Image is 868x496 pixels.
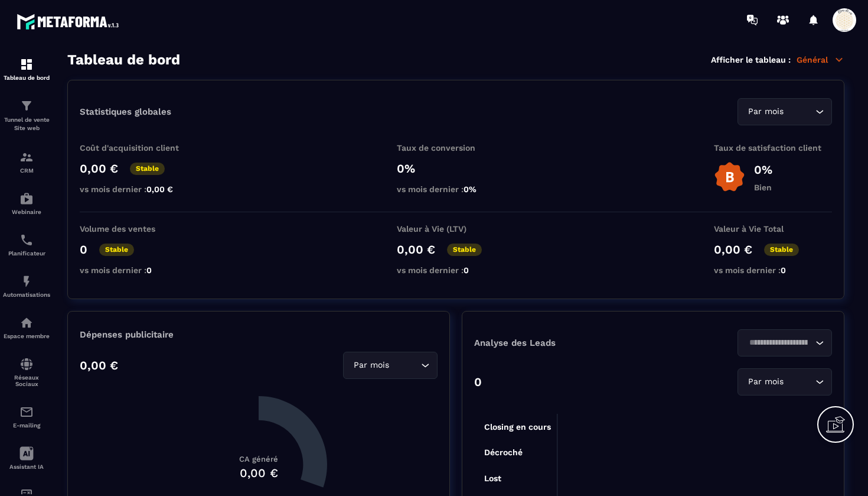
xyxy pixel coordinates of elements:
[464,184,477,194] span: 0%
[80,143,198,153] p: Coût d'acquisition client
[3,437,50,479] a: Assistant IA
[3,291,50,298] p: Automatisations
[80,161,118,176] p: 0,00 €
[80,106,171,117] p: Statistiques globales
[130,163,165,175] p: Stable
[484,474,501,483] tspan: Lost
[3,348,50,396] a: social-networksocial-networkRéseaux Sociaux
[754,163,772,177] p: 0%
[80,329,438,340] p: Dépenses publicitaire
[484,448,523,457] tspan: Décroché
[786,375,812,388] input: Search for option
[146,184,173,194] span: 0,00 €
[711,55,791,64] p: Afficher le tableau :
[714,242,752,257] p: 0,00 €
[397,184,515,194] p: vs mois dernier :
[397,224,515,234] p: Valeur à Vie (LTV)
[19,274,34,288] img: automations
[3,116,50,132] p: Tunnel de vente Site web
[146,265,152,275] span: 0
[781,265,786,275] span: 0
[714,161,745,193] img: b-badge-o.b3b20ee6.svg
[3,265,50,307] a: automationsautomationsAutomatisations
[397,242,435,257] p: 0,00 €
[738,368,832,395] div: Search for option
[484,422,551,432] tspan: Closing en cours
[397,161,515,176] p: 0%
[745,336,812,349] input: Search for option
[351,359,391,372] span: Par mois
[745,375,786,388] span: Par mois
[19,192,34,206] img: automations
[447,244,482,256] p: Stable
[3,333,50,339] p: Espace membre
[754,183,772,192] p: Bien
[3,422,50,429] p: E-mailing
[391,359,418,372] input: Search for option
[80,184,198,194] p: vs mois dernier :
[19,405,34,419] img: email
[3,209,50,215] p: Webinaire
[714,224,832,234] p: Valeur à Vie Total
[3,307,50,348] a: automationsautomationsEspace membre
[397,265,515,275] p: vs mois dernier :
[19,99,34,113] img: formation
[464,265,469,275] span: 0
[17,11,123,33] img: logo
[3,250,50,257] p: Planificateur
[19,233,34,247] img: scheduler
[3,183,50,224] a: automationsautomationsWebinaire
[3,74,50,81] p: Tableau de bord
[797,54,844,65] p: Général
[3,224,50,265] a: schedulerschedulerPlanificateur
[19,57,34,72] img: formation
[714,143,832,153] p: Taux de satisfaction client
[343,352,438,379] div: Search for option
[80,358,118,372] p: 0,00 €
[714,265,832,275] p: vs mois dernier :
[397,143,515,153] p: Taux de conversion
[80,265,198,275] p: vs mois dernier :
[764,244,799,256] p: Stable
[80,242,87,257] p: 0
[474,375,482,389] p: 0
[80,224,198,234] p: Volume des ventes
[67,51,180,68] h3: Tableau de bord
[19,357,34,371] img: social-network
[3,396,50,437] a: emailemailE-mailing
[99,244,134,256] p: Stable
[3,141,50,183] a: formationformationCRM
[3,167,50,174] p: CRM
[3,374,50,387] p: Réseaux Sociaux
[3,463,50,470] p: Assistant IA
[3,48,50,90] a: formationformationTableau de bord
[19,150,34,164] img: formation
[738,98,832,125] div: Search for option
[738,329,832,356] div: Search for option
[19,316,34,330] img: automations
[745,105,786,118] span: Par mois
[3,90,50,141] a: formationformationTunnel de vente Site web
[786,105,812,118] input: Search for option
[474,338,653,348] p: Analyse des Leads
